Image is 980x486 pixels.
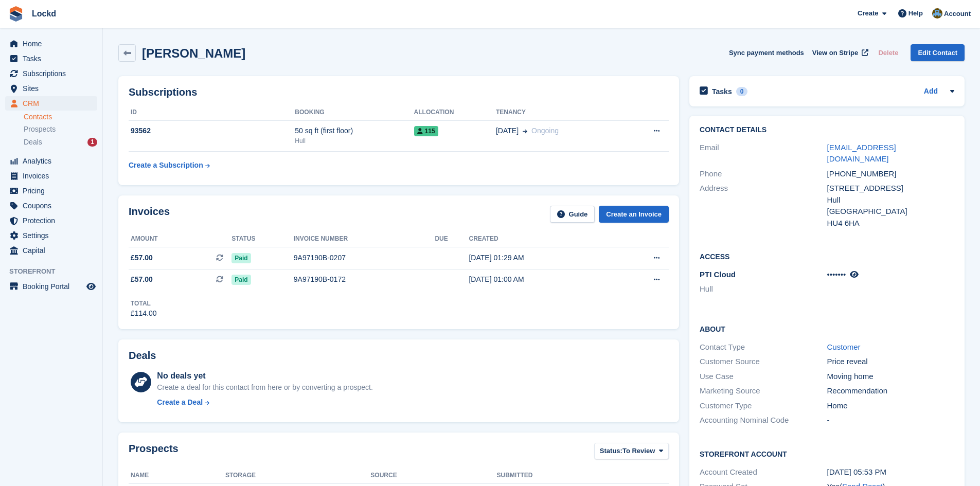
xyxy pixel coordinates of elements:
[5,51,97,66] a: menu
[5,228,97,243] a: menu
[231,231,293,247] th: Status
[827,400,954,412] div: Home
[131,308,157,319] div: £114.00
[23,279,84,294] span: Booking Portal
[5,279,97,294] a: menu
[129,125,295,136] div: 93562
[157,397,203,408] div: Create a Deal
[700,270,736,279] span: PTI Cloud
[157,382,372,393] div: Create a deal for this contact from here or by converting a prospect.
[827,143,896,164] a: [EMAIL_ADDRESS][DOMAIN_NAME]
[23,66,84,81] span: Subscriptions
[924,86,938,98] a: Add
[131,274,153,285] span: £57.00
[469,274,612,285] div: [DATE] 01:00 AM
[5,66,97,81] a: menu
[700,448,954,459] h2: Storefront Account
[414,126,438,136] span: 115
[5,37,97,51] a: menu
[594,443,669,460] button: Status: To Review
[496,125,519,136] span: [DATE]
[24,124,56,134] span: Prospects
[8,6,24,22] img: stora-icon-8386f47178a22dfd0bd8f6a31ec36ba5ce8667c1dd55bd0f319d3a0aa187defe.svg
[23,228,84,243] span: Settings
[370,467,496,484] th: Source
[28,5,60,22] a: Lockd
[9,266,102,277] span: Storefront
[700,283,827,295] li: Hull
[129,86,669,98] h2: Subscriptions
[808,44,870,61] a: View on Stripe
[908,8,923,19] span: Help
[87,138,97,147] div: 1
[231,275,251,285] span: Paid
[23,51,84,66] span: Tasks
[142,46,245,60] h2: [PERSON_NAME]
[700,251,954,261] h2: Access
[712,87,732,96] h2: Tasks
[700,466,827,478] div: Account Created
[85,280,97,293] a: Preview store
[23,243,84,258] span: Capital
[599,206,669,223] a: Create an Invoice
[5,213,97,228] a: menu
[23,199,84,213] span: Coupons
[700,341,827,353] div: Contact Type
[827,194,954,206] div: Hull
[131,253,153,263] span: £57.00
[129,104,295,121] th: ID
[23,169,84,183] span: Invoices
[5,154,97,168] a: menu
[24,137,97,148] a: Deals 1
[827,270,846,279] span: •••••••
[700,415,827,426] div: Accounting Nominal Code
[231,253,251,263] span: Paid
[295,136,414,146] div: Hull
[129,467,225,484] th: Name
[469,231,612,247] th: Created
[700,126,954,134] h2: Contact Details
[827,415,954,426] div: -
[225,467,370,484] th: Storage
[827,183,954,194] div: [STREET_ADDRESS]
[23,37,84,51] span: Home
[700,371,827,383] div: Use Case
[294,274,435,285] div: 9A97190B-0172
[5,81,97,96] a: menu
[827,371,954,383] div: Moving home
[700,385,827,397] div: Marketing Source
[729,44,804,61] button: Sync payment methods
[414,104,496,121] th: Allocation
[5,184,97,198] a: menu
[911,44,965,61] a: Edit Contact
[129,206,170,223] h2: Invoices
[736,87,748,96] div: 0
[944,9,971,19] span: Account
[23,154,84,168] span: Analytics
[5,243,97,258] a: menu
[496,104,625,121] th: Tenancy
[24,124,97,135] a: Prospects
[23,213,84,228] span: Protection
[435,231,469,247] th: Due
[827,218,954,229] div: HU4 6HA
[157,370,372,382] div: No deals yet
[700,400,827,412] div: Customer Type
[600,446,622,456] span: Status:
[874,44,902,61] button: Delete
[24,112,97,122] a: Contacts
[700,168,827,180] div: Phone
[622,446,655,456] span: To Review
[812,48,858,58] span: View on Stripe
[23,184,84,198] span: Pricing
[827,206,954,218] div: [GEOGRAPHIC_DATA]
[531,127,559,135] span: Ongoing
[294,253,435,263] div: 9A97190B-0207
[131,299,157,308] div: Total
[295,125,414,136] div: 50 sq ft (first floor)
[550,206,595,223] a: Guide
[5,199,97,213] a: menu
[469,253,612,263] div: [DATE] 01:29 AM
[700,183,827,229] div: Address
[497,467,669,484] th: Submitted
